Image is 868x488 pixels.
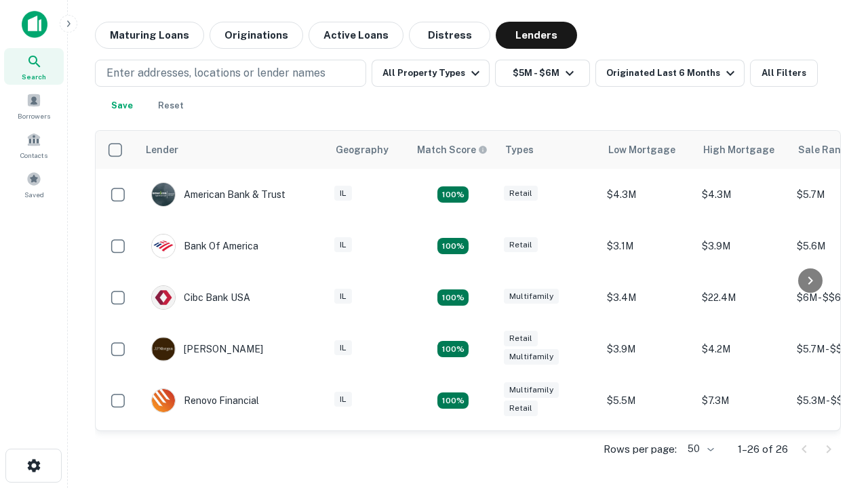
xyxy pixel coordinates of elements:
div: Matching Properties: 4, hasApolloMatch: undefined [437,238,469,254]
div: Lender [146,142,178,158]
button: Save your search to get updates of matches that match your search criteria. [100,92,144,119]
span: Search [22,71,46,82]
button: All Property Types [372,60,490,87]
span: Contacts [20,150,47,161]
div: Renovo Financial [151,388,259,413]
button: All Filters [750,60,818,87]
div: Matching Properties: 7, hasApolloMatch: undefined [437,186,469,203]
div: Geography [336,142,389,158]
div: Capitalize uses an advanced AI algorithm to match your search with the best lender. The match sco... [417,142,488,157]
th: Capitalize uses an advanced AI algorithm to match your search with the best lender. The match sco... [409,131,497,169]
p: Enter addresses, locations or lender names [106,65,325,81]
div: High Mortgage [703,142,774,158]
div: IL [334,289,352,304]
td: $22.4M [695,272,790,323]
div: Retail [504,237,538,253]
img: picture [152,286,175,309]
div: Multifamily [504,349,559,365]
a: Search [4,48,64,85]
div: Bank Of America [151,234,258,258]
img: capitalize-icon.png [22,11,47,38]
div: Multifamily [504,382,559,398]
div: Types [505,142,534,158]
a: Saved [4,166,64,203]
td: $2.2M [600,426,695,478]
td: $7.3M [695,375,790,426]
iframe: Chat Widget [800,336,868,401]
div: Matching Properties: 4, hasApolloMatch: undefined [437,289,469,306]
div: American Bank & Trust [151,182,285,207]
button: Maturing Loans [95,22,204,49]
div: Cibc Bank USA [151,285,250,310]
div: IL [334,237,352,253]
div: IL [334,392,352,407]
button: Lenders [496,22,577,49]
div: IL [334,186,352,201]
button: Originations [210,22,303,49]
div: [PERSON_NAME] [151,337,263,361]
div: Matching Properties: 4, hasApolloMatch: undefined [437,392,469,409]
button: Originated Last 6 Months [595,60,745,87]
td: $4.3M [600,169,695,220]
td: $4.2M [695,323,790,375]
div: Low Mortgage [608,142,675,158]
img: picture [152,389,175,412]
button: Distress [409,22,490,49]
button: Reset [149,92,193,119]
a: Contacts [4,127,64,163]
div: Multifamily [504,289,559,304]
span: Borrowers [18,110,50,121]
div: Matching Properties: 4, hasApolloMatch: undefined [437,341,469,357]
div: Retail [504,186,538,201]
p: 1–26 of 26 [738,441,788,457]
button: $5M - $6M [495,60,590,87]
div: 50 [682,439,716,459]
th: Geography [328,131,409,169]
th: Lender [138,131,328,169]
th: High Mortgage [695,131,790,169]
img: picture [152,183,175,206]
td: $3.9M [695,220,790,272]
td: $4.3M [695,169,790,220]
div: Retail [504,331,538,346]
button: Active Loans [309,22,403,49]
td: $3.1M [695,426,790,478]
td: $3.9M [600,323,695,375]
img: picture [152,338,175,361]
td: $3.4M [600,272,695,323]
th: Low Mortgage [600,131,695,169]
img: picture [152,235,175,258]
th: Types [497,131,600,169]
div: Originated Last 6 Months [606,65,738,81]
td: $3.1M [600,220,695,272]
div: IL [334,340,352,356]
a: Borrowers [4,87,64,124]
button: Enter addresses, locations or lender names [95,60,366,87]
span: Saved [24,189,44,200]
div: Retail [504,401,538,416]
td: $5.5M [600,375,695,426]
p: Rows per page: [604,441,677,457]
h6: Match Score [417,142,485,157]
